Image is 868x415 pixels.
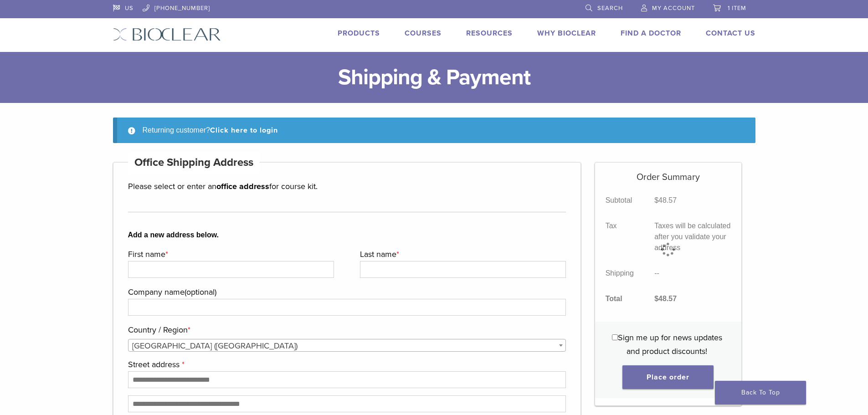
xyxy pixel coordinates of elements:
[128,247,332,261] label: First name
[405,29,442,38] a: Courses
[338,29,380,38] a: Products
[612,334,618,340] input: Sign me up for news updates and product discounts!
[216,181,269,191] strong: office address
[618,333,722,356] span: Sign me up for news updates and product discounts!
[728,5,746,12] span: 1 item
[466,29,513,38] a: Resources
[128,323,564,337] label: Country / Region
[706,29,755,38] a: Contact Us
[210,126,278,135] a: Click here to login
[128,285,564,299] label: Company name
[595,163,741,183] h5: Order Summary
[113,28,221,41] img: Bioclear
[652,5,695,12] span: My Account
[128,230,566,241] b: Add a new address below.
[128,339,566,352] span: Country / Region
[715,381,806,405] a: Back To Top
[537,29,596,38] a: Why Bioclear
[128,358,564,371] label: Street address
[128,152,260,174] h4: Office Shipping Address
[360,247,564,261] label: Last name
[597,5,623,12] span: Search
[113,118,755,143] div: Returning customer?
[621,29,681,38] a: Find A Doctor
[622,365,714,389] button: Place order
[128,179,566,193] p: Please select or enter an for course kit.
[128,339,566,352] span: United States (US)
[185,287,216,297] span: (optional)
